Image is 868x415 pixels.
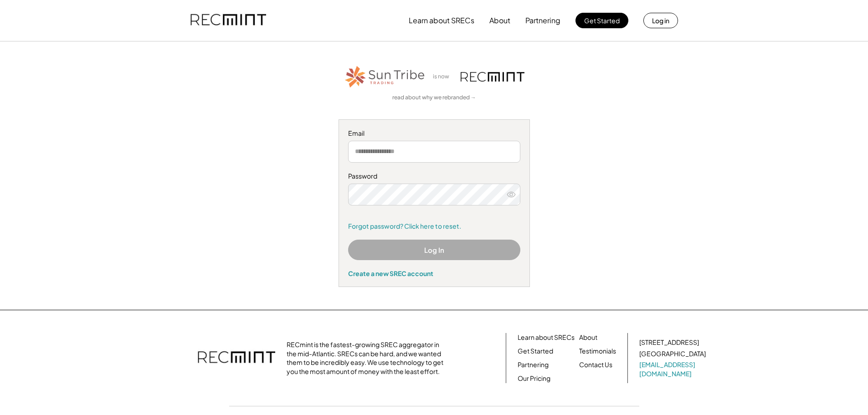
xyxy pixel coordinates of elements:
div: is now [431,73,456,81]
div: RECmint is the fastest-growing SREC aggregator in the mid-Atlantic. SRECs can be hard, and we wan... [287,340,448,376]
button: About [489,11,510,30]
a: Forgot password? Click here to reset. [348,222,520,231]
button: Learn about SRECs [409,11,474,30]
div: Password [348,172,520,181]
div: [GEOGRAPHIC_DATA] [639,349,706,359]
a: Testimonials [579,347,616,356]
a: About [579,333,597,342]
img: recmint-logotype%403x.png [190,5,266,36]
a: read about why we rebranded → [392,94,476,102]
a: Contact Us [579,360,612,369]
a: Our Pricing [518,374,550,383]
button: Partnering [525,11,560,30]
div: Email [348,129,520,138]
a: Get Started [518,347,553,356]
img: recmint-logotype%403x.png [461,72,524,82]
div: [STREET_ADDRESS] [639,338,699,347]
button: Log in [643,13,678,28]
button: Get Started [575,13,628,28]
a: Partnering [518,360,549,369]
a: [EMAIL_ADDRESS][DOMAIN_NAME] [639,360,708,378]
div: Create a new SREC account [348,269,520,277]
a: Learn about SRECs [518,333,575,342]
img: STT_Horizontal_Logo%2B-%2BColor.png [344,64,426,89]
img: recmint-logotype%403x.png [198,342,275,374]
button: Log In [348,240,520,260]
